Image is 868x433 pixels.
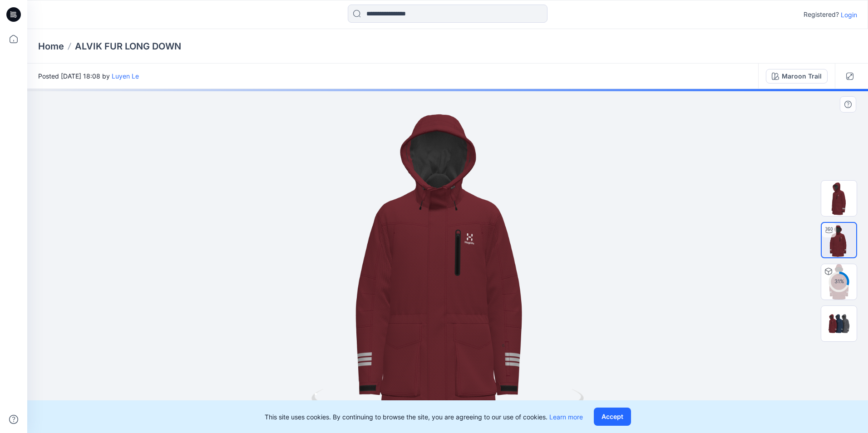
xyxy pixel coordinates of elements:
[766,69,828,84] button: Maroon Trail
[38,71,139,81] span: Posted [DATE] 18:08 by
[549,413,583,421] a: Learn more
[594,408,631,426] button: Accept
[782,71,822,81] div: Maroon Trail
[841,10,857,20] p: Login
[828,278,850,285] div: 31 %
[38,40,64,53] a: Home
[112,72,139,80] a: Luyen Le
[75,40,181,53] p: ALVIK FUR LONG DOWN
[804,9,839,20] p: Registered?
[822,223,856,257] img: Turntable
[821,313,857,335] img: All colorways
[821,264,857,300] img: Alvik Fur Long Down Maroon Trail
[821,181,857,216] img: Thumbnail
[265,412,583,422] p: This site uses cookies. By continuing to browse the site, you are agreeing to our use of cookies.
